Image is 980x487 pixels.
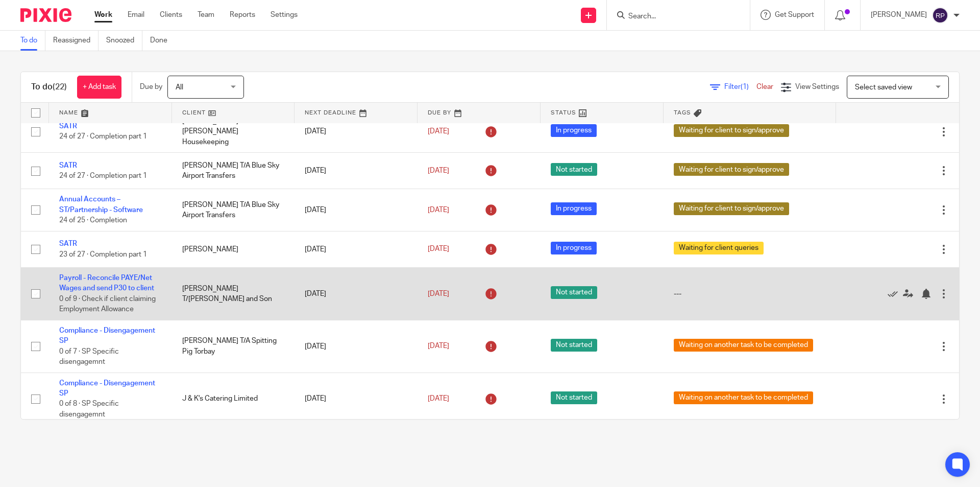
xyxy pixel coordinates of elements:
td: [PERSON_NAME] T/A Blue Sky Airport Transfers [172,189,295,231]
a: Clients [160,10,182,20]
a: Done [150,31,175,51]
td: [DATE] [295,268,418,320]
span: [DATE] [428,128,449,135]
span: (22) [53,83,67,91]
span: Waiting for client to sign/approve [674,124,789,137]
span: Not started [551,163,597,176]
td: [DATE] [295,231,418,267]
span: 0 of 9 · Check if client claiming Employment Allowance [59,295,156,313]
td: [PERSON_NAME] [172,231,295,267]
span: Filter [724,83,756,90]
span: [DATE] [428,343,449,350]
a: Snoozed [106,31,142,51]
img: svg%3E [932,7,948,24]
a: Clear [756,83,773,90]
span: Tags [674,110,691,115]
span: Waiting for client to sign/approve [674,163,789,176]
span: View Settings [795,83,839,90]
span: Waiting for client to sign/approve [674,202,789,215]
span: Not started [551,339,597,352]
span: (1) [741,83,749,90]
span: [DATE] [428,167,449,174]
span: Waiting on another task to be completed [674,339,813,352]
span: All [176,84,183,91]
td: [DATE] [295,189,418,231]
a: Email [128,10,144,20]
span: 0 of 7 · SP Specific disengagemnt [59,348,119,366]
a: Compliance - Disengagement SP [59,380,155,397]
td: J & K's Catering Limited [172,373,295,425]
td: [PERSON_NAME] T/A Blue Sky Airport Transfers [172,153,295,189]
span: 24 of 27 · Completion part 1 [59,172,147,179]
span: Get Support [775,11,814,18]
span: [DATE] [428,290,449,297]
td: [PERSON_NAME] T/A [PERSON_NAME] Housekeeping [172,111,295,153]
a: Reassigned [53,31,99,51]
a: Payroll - Reconcile PAYE/Net Wages and send P30 to client [59,274,154,292]
p: Due by [140,82,162,92]
a: SATR [59,162,77,169]
a: Team [198,10,214,20]
span: Waiting on another task to be completed [674,391,813,404]
span: [DATE] [428,246,449,253]
td: [DATE] [295,111,418,153]
td: [DATE] [295,320,418,373]
a: SATR [59,123,77,130]
td: [PERSON_NAME] T/A Spitting Pig Torbay [172,320,295,373]
a: Mark as done [888,289,903,299]
span: 24 of 27 · Completion part 1 [59,133,147,141]
span: In progress [551,202,597,215]
a: To do [20,31,45,51]
p: [PERSON_NAME] [871,10,927,20]
div: --- [674,289,826,299]
span: 24 of 25 · Completion [59,217,127,224]
img: Pixie [20,8,71,22]
span: Waiting for client queries [674,242,764,254]
a: Settings [271,10,298,20]
td: [PERSON_NAME] T/[PERSON_NAME] and Son [172,268,295,320]
a: Compliance - Disengagement SP [59,327,155,344]
td: [DATE] [295,373,418,425]
a: Reports [230,10,255,20]
a: Work [94,10,112,20]
span: Select saved view [855,84,912,91]
span: [DATE] [428,206,449,214]
a: + Add task [77,76,121,99]
td: [DATE] [295,153,418,189]
span: In progress [551,242,597,254]
h1: To do [31,82,67,92]
a: Annual Accounts – ST/Partnership - Software [59,196,143,213]
a: SATR [59,240,77,247]
input: Search [627,12,719,21]
span: Not started [551,286,597,299]
span: 0 of 8 · SP Specific disengagemnt [59,401,119,419]
span: In progress [551,124,597,137]
span: Not started [551,391,597,404]
span: [DATE] [428,395,449,402]
span: 23 of 27 · Completion part 1 [59,251,147,258]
